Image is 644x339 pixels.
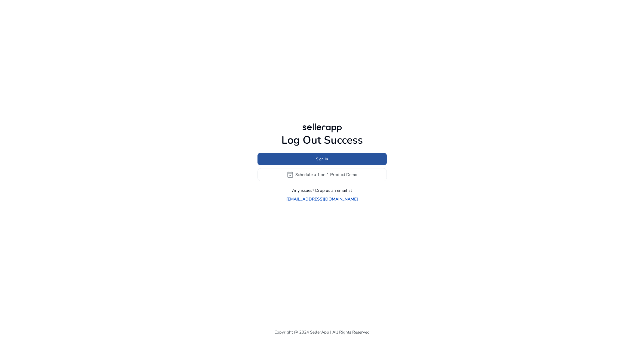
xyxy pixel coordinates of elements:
button: Sign In [257,153,387,165]
h1: Log Out Success [257,134,387,147]
a: [EMAIL_ADDRESS][DOMAIN_NAME] [286,196,358,202]
span: Sign In [316,156,328,162]
p: Any issues? Drop us an email at [292,187,352,193]
button: event_availableSchedule a 1 on 1 Product Demo [257,168,387,181]
span: event_available [287,171,294,178]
